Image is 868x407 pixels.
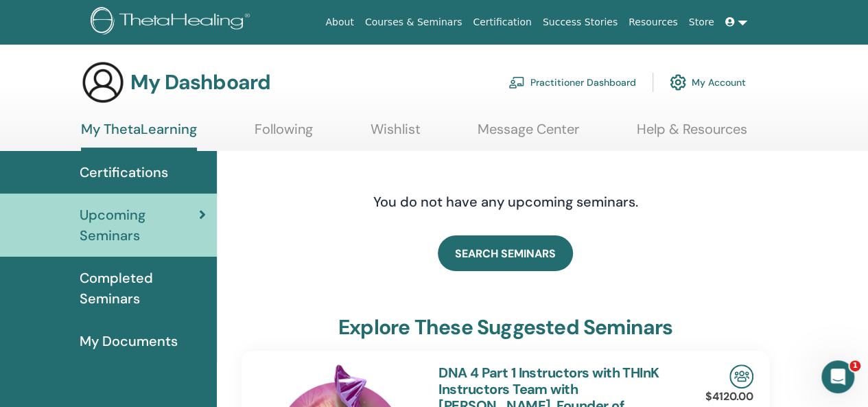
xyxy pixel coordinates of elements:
[338,315,672,340] h3: explore these suggested seminars
[290,194,722,210] h4: You do not have any upcoming seminars.
[670,67,746,97] a: My Account
[455,246,556,261] span: SEARCH SEMINARS
[508,76,525,89] img: chalkboard-teacher.svg
[637,121,747,148] a: Help & Resources
[255,121,313,148] a: Following
[537,10,623,35] a: Success Stories
[360,10,468,35] a: Courses & Seminars
[320,10,359,35] a: About
[81,121,197,151] a: My ThetaLearning
[371,121,421,148] a: Wishlist
[683,10,720,35] a: Store
[80,331,178,351] span: My Documents
[80,205,199,246] span: Upcoming Seminars
[81,60,125,104] img: generic-user-icon.jpg
[508,67,636,97] a: Practitioner Dashboard
[91,7,255,38] img: logo.png
[623,10,683,35] a: Resources
[821,360,854,393] iframe: Intercom live chat
[670,71,686,94] img: cog.svg
[478,121,579,148] a: Message Center
[729,364,753,388] img: In-Person Seminar
[467,10,537,35] a: Certification
[705,388,753,405] p: $4120.00
[130,70,270,95] h3: My Dashboard
[80,268,206,309] span: Completed Seminars
[438,235,573,271] a: SEARCH SEMINARS
[80,162,168,183] span: Certifications
[849,360,860,371] span: 1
